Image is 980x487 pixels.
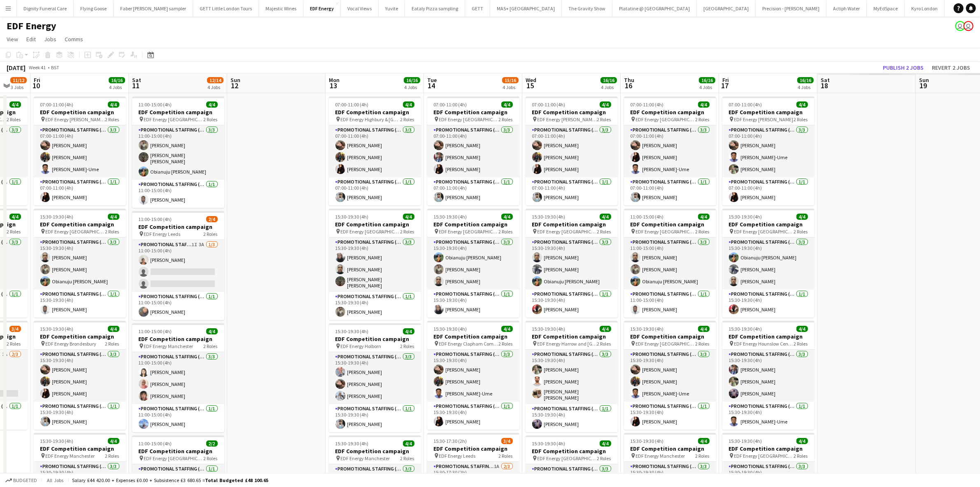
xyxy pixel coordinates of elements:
button: Yuvite [379,0,405,16]
button: Faber [PERSON_NAME] sampler [114,0,193,16]
div: [DATE] [7,64,26,72]
button: GETT Little London Tours [193,0,259,16]
button: Publish 2 jobs [880,62,927,73]
button: Flying Goose [74,0,114,16]
div: BST [51,64,59,71]
a: Edit [23,34,39,45]
button: Majestic Wines [259,0,303,16]
h1: EDF Energy [7,20,56,32]
button: Budgeted [4,476,38,485]
button: MAS+ [GEOGRAPHIC_DATA] [490,0,562,16]
button: Stoptober [945,0,978,16]
span: Edit [26,35,36,43]
span: Jobs [44,35,56,43]
button: [GEOGRAPHIC_DATA] [697,0,756,16]
a: View [3,34,21,45]
span: Comms [65,35,83,43]
div: Salary £44 420.00 + Expenses £0.00 + Subsistence £3 680.65 = [72,477,268,483]
button: EDF Energy [303,0,341,16]
button: Actiph Water [826,0,867,16]
button: Dignity Funeral Care [17,0,74,16]
button: Precision - [PERSON_NAME] [756,0,826,16]
span: All jobs [45,477,65,483]
app-user-avatar: Ellie Allen [964,21,973,31]
span: View [7,35,18,43]
button: MyEdSpace [867,0,905,16]
span: Budgeted [13,478,37,483]
a: Comms [61,34,86,45]
a: Jobs [41,34,60,45]
button: The Gravity Show [562,0,612,16]
button: Kyro London [905,0,945,16]
button: Eataly Pizza sampling [405,0,465,16]
button: Platatine @ [GEOGRAPHIC_DATA] [612,0,697,16]
span: Total Budgeted £48 100.65 [205,477,268,483]
button: GETT [465,0,490,16]
app-user-avatar: Dorian Payne [955,21,965,31]
button: Revert 2 jobs [929,62,973,73]
button: Vocal Views [341,0,379,16]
